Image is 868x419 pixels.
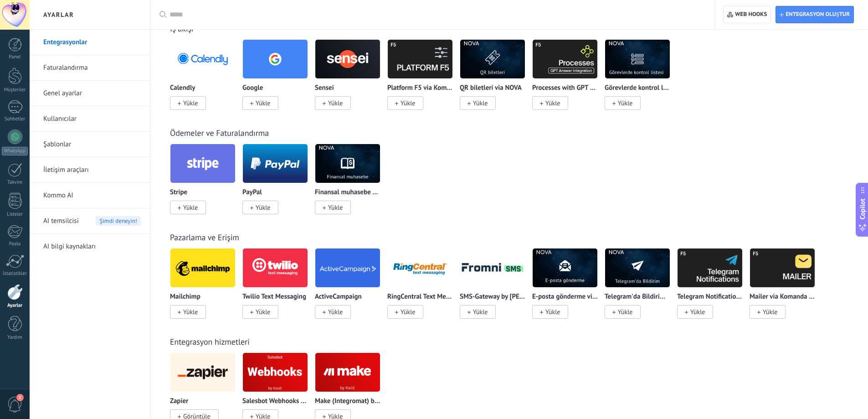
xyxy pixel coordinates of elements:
p: Mailer via Komanda F5 [750,293,815,301]
div: Mailchimp [170,248,242,330]
div: Twilio Text Messaging [242,248,315,330]
p: Processes with GPT by Komanda F5 [532,84,598,92]
span: Web hooks [735,11,767,18]
div: Telegram Notifications via Komanda F5 [677,248,750,330]
a: İletişim araçları [43,157,141,183]
a: Entegrasyon hizmetleri [170,336,250,347]
div: Google [242,39,315,121]
li: Kommo AI [30,183,150,208]
a: Pazarlama ve Erişim [170,232,239,243]
p: Finansal muhasebe via NOVA [315,189,380,197]
span: Yükle [183,99,198,107]
p: Zapier [170,398,188,405]
p: Salesbot Webhooks by [PERSON_NAME] [242,398,308,405]
div: Finansal muhasebe via NOVA [315,144,387,225]
li: İletişim araçları [30,157,150,183]
span: Yükle [183,308,198,316]
div: Takvim [2,180,28,186]
img: logo_main.png [315,141,380,186]
img: logo_main.png [605,246,670,290]
span: AI temsilcisi [43,208,79,234]
button: Entegrasyon oluştur [776,6,854,23]
a: Şablonlar [43,132,141,157]
p: QR biletleri via NOVA [460,84,522,92]
img: logo_main.png [170,37,235,81]
img: logo_main.png [170,246,235,290]
span: 1 [16,394,24,401]
img: google.png [243,37,308,81]
span: Yükle [473,308,488,316]
img: logo_main.png [460,37,525,81]
img: logo_main.png [243,350,308,394]
div: Processes with GPT by Komanda F5 [532,39,605,121]
img: logo_main.png [533,246,597,290]
a: Kommo AI [43,183,141,208]
div: RingCentral Text Messaging [387,248,460,330]
img: logo_main.png [315,246,380,290]
img: logo_main.png [170,350,235,394]
div: Stripe [170,144,242,225]
img: logo_main.png [170,141,235,186]
li: Entegrasyonlar [30,30,150,55]
span: Yükle [401,99,415,107]
p: Calendly [170,84,195,92]
img: logo_main.png [605,37,670,81]
span: Şimdi deneyin! [96,216,141,226]
span: Yükle [183,203,198,212]
li: Genel ayarlar [30,81,150,106]
a: Faturalandırma [43,55,141,81]
p: Platform F5 via Komanda F5 [387,84,453,92]
span: Yükle [328,99,343,107]
div: QR biletleri via NOVA [460,39,532,121]
div: Posta [2,241,28,247]
img: logo_main.png [243,246,308,290]
p: Telegram'da Bildirim via NOVA [605,293,670,301]
span: Yükle [763,308,777,316]
div: Sensei [315,39,387,121]
li: AI bilgi kaynakları [30,234,150,259]
span: Yükle [545,99,560,107]
p: Make (Integromat) by [PERSON_NAME] [315,398,380,405]
div: Sohbetler [2,116,28,122]
p: ActiveCampaign [315,293,362,301]
img: logo_main.png [460,246,525,290]
div: Mailer via Komanda F5 [750,248,822,330]
p: Stripe [170,189,187,197]
span: Yükle [618,99,632,107]
span: Yükle [256,308,270,316]
span: Yükle [618,308,632,316]
p: Google [242,84,263,92]
div: Görevlerde kontrol listesi via NOVA [605,39,677,121]
span: Yükle [328,308,343,316]
p: Sensei [315,84,334,92]
div: SMS-Gateway by Fromni [460,248,532,330]
p: Telegram Notifications via Komanda F5 [677,293,743,301]
div: Yardım [2,335,28,341]
span: Entegrasyon oluştur [786,11,850,18]
a: Kullanıcılar [43,106,141,132]
a: AI bilgi kaynakları [43,234,141,259]
img: logo_main.png [315,37,380,81]
p: Görevlerde kontrol listesi via NOVA [605,84,670,92]
div: E-posta gönderme via NOVA [532,248,605,330]
p: SMS-Gateway by [PERSON_NAME] [460,293,525,301]
li: Kullanıcılar [30,106,150,132]
a: AI temsilcisiŞimdi deneyin! [43,208,141,234]
img: logo_main.png [750,246,815,290]
a: Genel ayarlar [43,81,141,106]
a: Ödemeler ve Faturalandırma [170,128,269,138]
div: İstatistikler [2,271,28,277]
img: logo_main.png [388,246,452,290]
img: logo_main.png [243,141,308,186]
li: Faturalandırma [30,55,150,81]
li: AI temsilcisi [30,208,150,234]
button: Web hooks [723,6,771,23]
div: Panel [2,54,28,60]
li: Şablonlar [30,132,150,157]
span: Yükle [690,308,705,316]
div: PayPal [242,144,315,225]
div: Telegram'da Bildirim via NOVA [605,248,677,330]
p: PayPal [242,189,262,197]
span: Yükle [545,308,560,316]
img: logo_main.png [678,246,742,290]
